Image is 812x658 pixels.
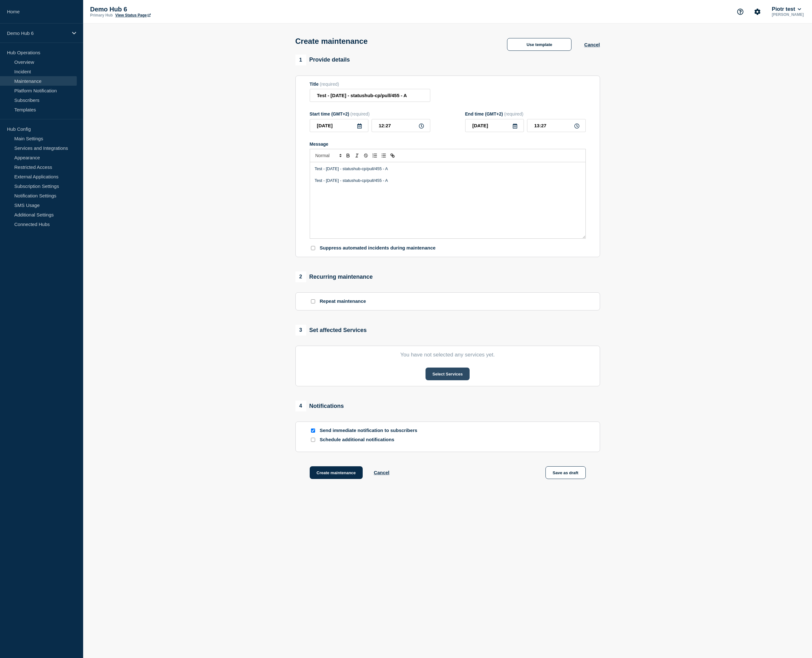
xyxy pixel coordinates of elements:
p: You have not selected any services yet. [310,352,586,358]
div: Title [310,82,430,87]
span: (required) [320,82,339,87]
a: View Status Page [115,13,150,17]
p: [PERSON_NAME] [770,12,805,17]
div: End time (GMT+2) [465,111,586,116]
input: Repeat maintenance [311,299,315,303]
button: Toggle bulleted list [379,152,388,159]
button: Account settings [751,5,764,18]
span: 2 [295,271,306,282]
input: Schedule additional notifications [311,438,315,442]
p: Send immediate notification to subscribers [320,428,421,434]
input: YYYY-MM-DD [310,119,368,132]
button: Toggle strikethrough text [361,152,370,159]
p: Test - [DATE] - statushub-cp/pull/455 - A [315,178,581,183]
button: Save as draft [545,466,586,479]
input: HH:MM [372,119,430,132]
button: Piotr test [770,6,802,12]
div: Start time (GMT+2) [310,111,430,116]
p: Demo Hub 6 [90,6,217,13]
span: 3 [295,325,306,336]
p: Primary Hub [90,13,113,17]
span: 4 [295,401,306,411]
button: Cancel [374,470,389,475]
span: (required) [350,111,370,116]
button: Toggle italic text [353,152,361,159]
p: Demo Hub 6 [7,30,68,36]
button: Toggle ordered list [370,152,379,159]
div: Message [310,142,586,147]
button: Create maintenance [310,466,363,479]
p: Suppress automated incidents during maintenance [320,245,436,251]
div: Provide details [295,55,350,65]
p: Schedule additional notifications [320,437,421,443]
input: Suppress automated incidents during maintenance [311,246,315,250]
span: (required) [504,111,524,116]
button: Toggle bold text [344,152,353,159]
div: Message [310,162,585,238]
p: Test - [DATE] - statushub-cp/pull/455 - A [315,166,581,172]
button: Toggle link [388,152,397,159]
p: Repeat maintenance [320,298,366,304]
button: Select Services [426,368,470,380]
button: Cancel [584,42,600,47]
input: Send immediate notification to subscribers [311,429,315,433]
input: YYYY-MM-DD [465,119,524,132]
h1: Create maintenance [295,37,368,46]
div: Notifications [295,401,344,411]
div: Set affected Services [295,325,367,336]
input: HH:MM [527,119,586,132]
input: Title [310,89,430,102]
button: Use template [507,38,571,51]
div: Recurring maintenance [295,271,373,282]
span: 1 [295,55,306,65]
span: Font size [313,152,344,159]
button: Support [734,5,747,18]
